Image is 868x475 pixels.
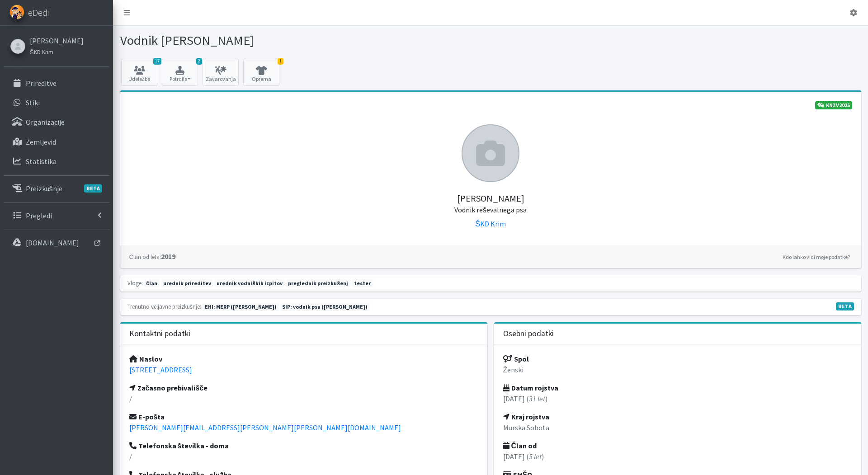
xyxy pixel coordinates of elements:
p: Stiki [26,98,40,107]
strong: Član od [503,441,537,450]
p: Preizkušnje [26,184,62,193]
p: Ženski [503,364,852,375]
p: Pregledi [26,211,52,220]
span: tester [352,279,373,287]
strong: 2019 [129,252,175,261]
span: V fazi razvoja [836,302,854,310]
span: Naslednja preizkušnja: jesen 2025 [203,303,279,311]
p: Organizacije [26,118,65,127]
strong: Spol [503,354,529,363]
a: [DOMAIN_NAME] [4,234,109,252]
span: urednik prireditev [161,279,213,287]
a: Statistika [4,152,109,170]
a: Kdo lahko vidi moje podatke? [780,252,852,263]
span: preglednik preizkušenj [286,279,350,287]
p: Murska Sobota [503,422,852,433]
span: 1 [278,58,283,65]
a: Prireditve [4,74,109,92]
img: eDedi [9,5,24,19]
span: BETA [84,184,102,193]
small: Član od leta: [129,253,161,260]
strong: Telefonska številka - doma [129,441,229,450]
small: Vloge: [127,279,143,287]
small: Trenutno veljavne preizkušnje: [127,303,201,310]
h1: Vodnik [PERSON_NAME] [120,33,487,48]
em: 5 let [529,452,542,461]
span: 2 [196,58,202,65]
a: ŠKD Krim [30,46,84,57]
a: [PERSON_NAME][EMAIL_ADDRESS][PERSON_NAME][PERSON_NAME][DOMAIN_NAME] [129,423,401,432]
em: 31 let [529,394,545,403]
button: 2 Potrdila [162,59,198,86]
p: [DATE] ( ) [503,451,852,462]
a: Zavarovanja [203,59,239,86]
a: Stiki [4,94,109,112]
span: član [144,279,160,287]
small: Vodnik reševalnega psa [454,205,527,214]
a: PreizkušnjeBETA [4,179,109,198]
p: [DATE] ( ) [503,393,852,404]
h3: Osebni podatki [503,329,554,339]
a: Pregledi [4,207,109,225]
a: [STREET_ADDRESS] [129,365,192,374]
strong: Naslov [129,354,162,363]
p: Statistika [26,157,57,166]
a: 17 Udeležba [121,59,157,86]
span: urednik vodniških izpitov [214,279,284,287]
strong: E-pošta [129,412,165,421]
a: Organizacije [4,113,109,131]
p: / [129,393,478,404]
h3: Kontaktni podatki [129,329,190,339]
span: Naslednja preizkušnja: pomlad 2027 [280,303,370,311]
strong: Datum rojstva [503,383,558,392]
strong: Kraj rojstva [503,412,549,421]
p: / [129,451,478,462]
small: ŠKD Krim [30,48,53,56]
a: ŠKD Krim [475,219,506,228]
p: Prireditve [26,79,57,88]
span: 17 [153,58,161,65]
strong: Začasno prebivališče [129,383,208,392]
h5: [PERSON_NAME] [129,182,852,215]
p: Zemljevid [26,137,56,146]
span: eDedi [28,6,49,19]
a: KNZV2025 [815,101,852,109]
a: 1 Oprema [243,59,279,86]
a: [PERSON_NAME] [30,35,84,46]
a: Zemljevid [4,133,109,151]
p: [DOMAIN_NAME] [26,238,79,247]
